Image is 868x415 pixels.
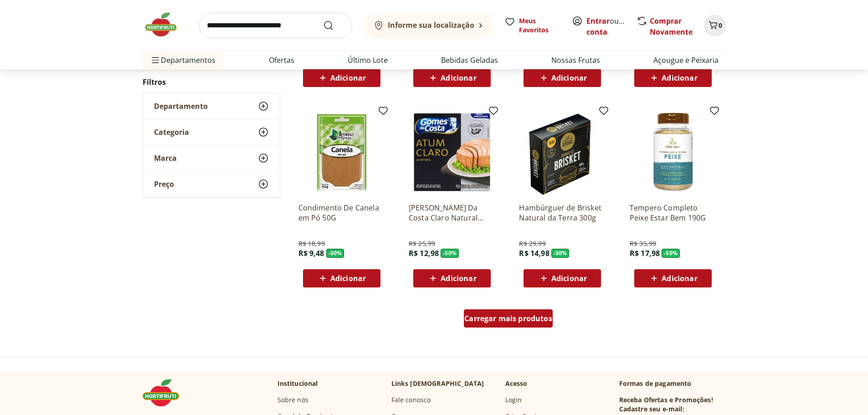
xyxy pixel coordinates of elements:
span: Adicionar [551,74,587,82]
span: ou [586,15,627,37]
button: Preço [143,171,280,197]
p: Links [DEMOGRAPHIC_DATA] [391,379,484,388]
img: Atum Gomes Da Costa Claro Natural 170G [409,109,495,195]
button: Adicionar [634,269,712,287]
a: Último Lote [348,55,388,66]
span: Adicionar [441,275,476,282]
span: Departamentos [150,49,216,71]
a: Fale conosco [391,395,431,405]
h3: Cadastre seu e-mail: [619,405,684,414]
a: [PERSON_NAME] Da Costa Claro Natural 170G [409,203,495,223]
span: - 50 % [662,249,680,258]
p: Institucional [277,379,318,388]
span: - 50 % [441,249,459,258]
span: Adicionar [662,74,697,82]
a: Carregar mais produtos [464,309,553,331]
span: R$ 29,99 [519,239,545,248]
span: Categoria [154,128,189,137]
a: Meus Favoritos [504,16,561,35]
span: R$ 14,98 [519,248,549,258]
button: Menu [150,49,161,71]
a: Criar conta [586,16,637,37]
span: R$ 25,99 [409,239,435,248]
button: Adicionar [524,69,601,87]
span: Departamento [154,102,208,111]
span: - 50 % [326,249,344,258]
a: Nossas Frutas [551,55,600,66]
a: Sobre nós [277,395,308,405]
a: Tempero Completo Peixe Estar Bem 190G [630,203,716,223]
button: Marca [143,145,280,171]
a: Login [505,395,522,405]
button: Carrinho [704,15,726,36]
span: Meus Favoritos [519,16,561,35]
button: Departamento [143,93,280,119]
span: Preço [154,179,174,189]
span: - 50 % [551,249,570,258]
a: Hambúrguer de Brisket Natural da Terra 300g [519,203,606,223]
button: Adicionar [524,269,601,287]
button: Informe sua localização [363,13,493,38]
img: Hortifruti [143,379,188,406]
span: R$ 35,99 [630,239,656,248]
button: Adicionar [413,69,491,87]
img: Condimento De Canela em Pó 50G [298,109,385,195]
a: Açougue e Peixaria [653,55,719,66]
button: Adicionar [303,69,380,87]
span: R$ 9,48 [298,248,324,258]
a: Condimento De Canela em Pó 50G [298,203,385,223]
span: R$ 18,99 [298,239,325,248]
span: Adicionar [441,74,476,82]
span: Adicionar [330,74,366,82]
a: Bebidas Geladas [441,55,498,66]
h3: Receba Ofertas e Promoções! [619,395,713,405]
span: 0 [719,21,722,30]
button: Adicionar [634,69,712,87]
span: Marca [154,154,177,163]
button: Categoria [143,119,280,145]
span: Carregar mais produtos [464,315,552,322]
input: search [199,13,352,38]
span: Adicionar [551,275,587,282]
p: Formas de pagamento [619,379,726,388]
span: R$ 12,98 [409,248,439,258]
img: Hortifruti [143,11,188,38]
button: Adicionar [413,269,491,287]
h2: Filtros [143,73,280,91]
p: Acesso [505,379,528,388]
img: Tempero Completo Peixe Estar Bem 190G [630,109,716,195]
img: Hambúrguer de Brisket Natural da Terra 300g [519,109,606,195]
button: Adicionar [303,269,380,287]
span: R$ 17,98 [630,248,660,258]
span: Adicionar [662,275,697,282]
button: Submit Search [323,20,345,31]
b: Informe sua localização [388,20,474,30]
a: Ofertas [269,55,294,66]
span: Adicionar [330,275,366,282]
a: Entrar [586,16,610,26]
a: Comprar Novamente [650,16,693,37]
